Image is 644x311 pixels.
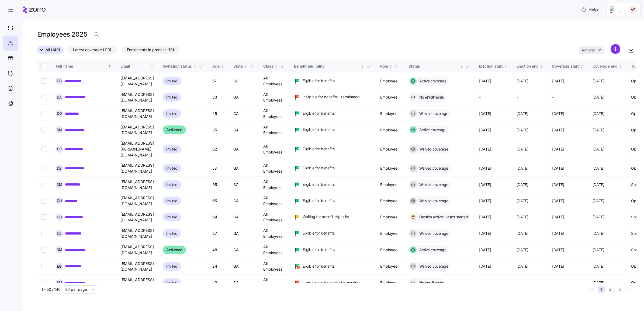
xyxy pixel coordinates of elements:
[166,165,178,172] span: Invited
[259,106,290,122] td: All Employees
[418,280,444,285] span: No enrollments
[588,60,627,72] th: Coverage endNot sorted
[259,160,290,176] td: All Employees
[479,247,491,253] span: [DATE]
[479,111,491,116] span: [DATE]
[41,64,47,69] input: Select all records
[618,64,622,68] div: Not sorted
[588,286,595,293] button: Previous page
[631,182,643,187] span: Special
[57,167,62,170] span: D B
[593,264,604,269] span: [DATE]
[517,78,528,84] span: [DATE]
[631,214,643,220] span: Special
[259,122,290,138] td: All Employees
[229,177,259,193] td: SC
[552,264,564,269] span: [DATE]
[479,182,491,187] span: [DATE]
[552,111,564,116] span: [DATE]
[376,160,404,176] td: Employee
[116,73,158,89] td: [EMAIL_ADDRESS][DOMAIN_NAME]
[41,247,47,253] input: Select record 47
[577,4,602,15] button: Help
[376,122,404,138] td: Employee
[303,280,360,285] span: Ineligible for benefits - terminated
[593,198,604,204] span: [DATE]
[418,198,448,204] span: Waived coverage
[166,146,178,152] span: Invited
[376,258,404,275] td: Employee
[303,198,335,203] span: Eligible for benefits
[303,165,335,171] span: Eligible for benefits
[166,110,178,117] span: Invited
[166,247,182,253] span: Activated
[57,112,62,115] span: D G
[116,122,158,138] td: [EMAIL_ADDRESS][DOMAIN_NAME]
[150,64,154,68] div: Not sorted
[116,242,158,258] td: [EMAIL_ADDRESS][DOMAIN_NAME]
[629,5,637,14] img: 9c19ce4635c6dd4ff600ad4722aa7a00
[208,89,229,106] td: 33
[208,193,229,209] td: 65
[479,214,491,220] span: [DATE]
[593,111,604,116] span: [DATE]
[548,60,588,72] th: Coverage startNot sorted
[229,106,259,122] td: GA
[41,264,47,269] input: Select record 48
[41,111,47,116] input: Select record 39
[479,231,491,236] span: [DATE]
[208,60,229,72] th: AgeNot sorted
[259,258,290,275] td: All Employees
[208,258,229,275] td: 24
[418,166,448,171] span: Waived coverage
[57,128,62,132] span: D M
[57,232,62,235] span: D B
[376,73,404,89] td: Employee
[51,60,116,72] th: Full nameSorted ascending
[212,63,220,69] div: Age
[593,146,604,152] span: [DATE]
[593,214,604,220] span: [DATE]
[418,111,448,116] span: Waived coverage
[517,214,528,220] span: [DATE]
[259,138,290,160] td: All Employees
[229,275,259,291] td: GA
[56,63,107,69] div: Full name
[460,64,463,68] div: Not sorted
[166,78,178,84] span: Invited
[57,183,62,186] span: D M
[552,146,564,152] span: [DATE]
[193,64,197,68] div: Not sorted
[479,264,491,269] span: [DATE]
[259,89,290,106] td: All Employees
[479,166,491,171] span: [DATE]
[127,46,174,53] span: Enrollments in process (10)
[163,63,192,69] div: Invitation status
[116,177,158,193] td: [EMAIL_ADDRESS][DOMAIN_NAME]
[517,247,528,253] span: [DATE]
[552,247,564,253] span: [DATE]
[233,63,243,69] div: State
[108,64,112,68] div: Sorted ascending
[208,209,229,225] td: 64
[208,122,229,138] td: 35
[166,181,178,188] span: Invited
[57,281,62,284] span: E M
[376,225,404,242] td: Employee
[120,63,149,69] div: Email
[479,78,491,84] span: [DATE]
[593,127,604,133] span: [DATE]
[259,209,290,225] td: All Employees
[303,78,335,83] span: Eligible for benefits
[166,127,182,133] span: Activated
[376,89,404,106] td: Employee
[166,94,178,100] span: Invited
[376,209,404,225] td: Employee
[593,166,604,171] span: [DATE]
[418,127,446,132] span: Active coverage
[479,95,481,100] span: -
[208,160,229,176] td: 58
[552,166,564,171] span: [DATE]
[593,63,618,69] div: Coverage end
[41,182,47,187] input: Select record 43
